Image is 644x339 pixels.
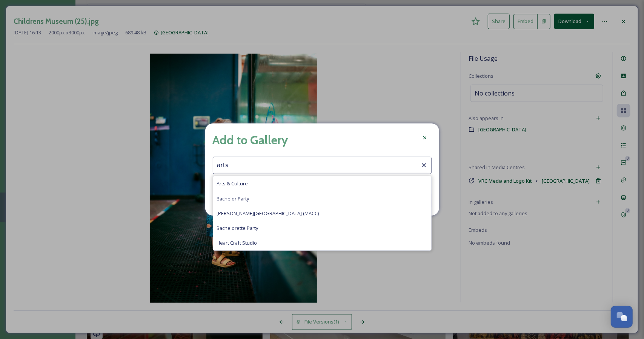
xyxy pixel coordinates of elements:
[213,157,432,174] input: Search for gallery
[217,210,319,217] span: [PERSON_NAME][GEOGRAPHIC_DATA] (MACC)
[213,131,288,149] h2: Add to Gallery
[217,180,248,187] span: Arts & Culture
[611,306,633,328] button: Open Chat
[217,239,257,247] span: Heart Craft Studio
[217,195,249,202] span: Bachelor Party
[217,225,258,232] span: Bachelorette Party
